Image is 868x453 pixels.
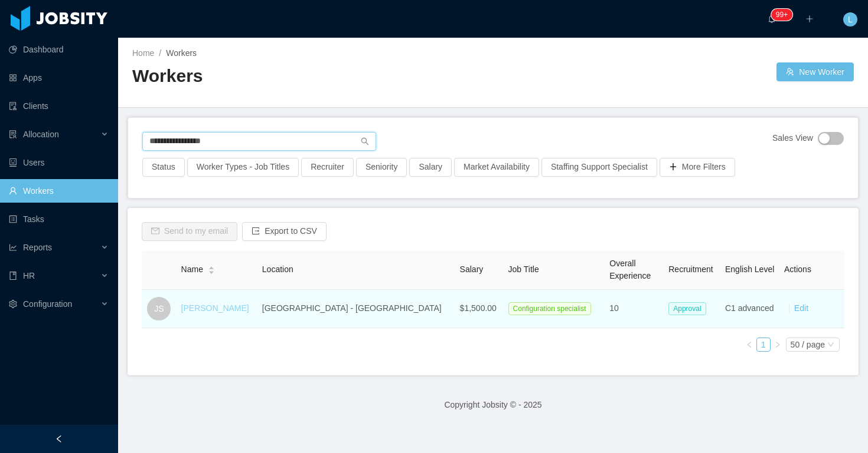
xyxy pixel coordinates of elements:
[508,302,591,315] span: Configuration specialist
[9,243,17,252] i: icon: line-chart
[181,263,203,276] span: Name
[23,243,52,252] span: Reports
[805,15,814,23] i: icon: plus
[771,9,792,21] sup: 2159
[725,264,774,274] span: English Level
[154,297,164,320] span: JS
[9,94,109,118] a: icon: auditClients
[23,130,59,139] span: Allocation
[262,264,293,274] span: Location
[356,158,407,177] button: Seniority
[9,130,17,138] i: icon: solution
[9,207,109,231] a: icon: profileTasks
[257,290,455,328] td: [GEOGRAPHIC_DATA] - [GEOGRAPHIC_DATA]
[791,338,825,351] div: 50 / page
[242,222,327,241] button: icon: exportExport to CSV
[774,341,781,348] i: icon: right
[181,303,249,313] a: [PERSON_NAME]
[132,64,493,88] h2: Workers
[784,264,811,274] span: Actions
[848,12,853,27] span: L
[746,341,753,348] i: icon: left
[756,338,771,352] li: 1
[409,158,452,177] button: Salary
[9,151,109,174] a: icon: robotUsers
[668,264,713,274] span: Recruitment
[742,338,756,352] li: Previous Page
[508,264,539,274] span: Job Title
[605,290,664,328] td: 10
[9,38,109,61] a: icon: pie-chartDashboard
[142,158,185,177] button: Status
[208,264,215,273] div: Sort
[757,338,770,351] a: 1
[827,341,834,349] i: icon: down
[609,259,651,280] span: Overall Experience
[23,271,35,280] span: HR
[460,303,497,313] span: $1,500.00
[660,158,735,177] button: icon: plusMore Filters
[720,290,779,328] td: C1 advanced
[301,158,354,177] button: Recruiter
[768,15,776,23] i: icon: bell
[9,179,109,203] a: icon: userWorkers
[9,300,17,308] i: icon: setting
[668,302,706,315] span: Approval
[208,265,214,269] i: icon: caret-up
[361,137,369,146] i: icon: search
[772,132,813,145] span: Sales View
[208,269,214,273] i: icon: caret-down
[454,158,539,177] button: Market Availability
[771,338,785,352] li: Next Page
[159,48,161,58] span: /
[541,158,657,177] button: Staffing Support Specialist
[132,48,154,58] a: Home
[166,48,197,58] span: Workers
[23,299,72,309] span: Configuration
[776,62,854,81] button: icon: usergroup-addNew Worker
[9,272,17,280] i: icon: book
[118,385,868,425] footer: Copyright Jobsity © - 2025
[460,264,484,274] span: Salary
[794,303,808,313] a: Edit
[187,158,299,177] button: Worker Types - Job Titles
[9,66,109,90] a: icon: appstoreApps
